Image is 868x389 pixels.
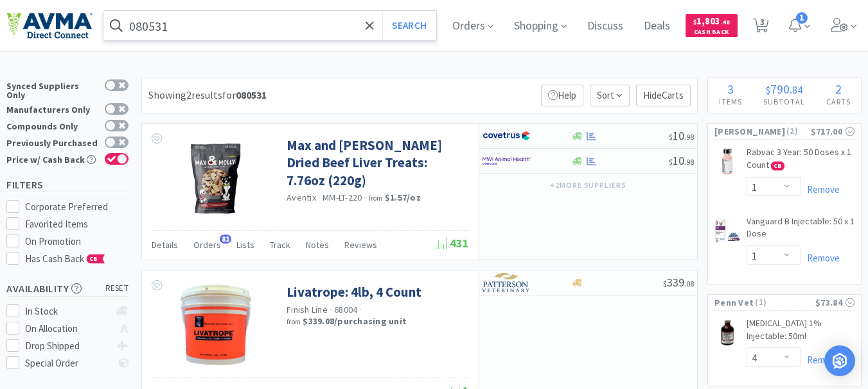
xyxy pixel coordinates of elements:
span: . 98 [684,132,694,142]
a: Vanguard B Injectable: 50 x 1 Dose [747,215,855,245]
span: CB [87,255,100,263]
span: Orders [193,239,221,251]
span: Reviews [344,239,377,251]
div: $717.00 [811,124,855,138]
input: Search by item, sku, manufacturer, ingredient, size... [103,11,436,40]
span: reset [105,282,129,295]
span: $ [663,279,667,288]
span: 339 [663,275,694,290]
div: . [752,83,815,95]
span: ( 2 ) [785,125,811,138]
div: Open Intercom Messenger [824,345,855,376]
span: . 08 [684,279,694,288]
a: $1,803.48Cash Back [686,8,738,43]
span: 84 [792,83,802,96]
span: Cash Back [693,29,730,37]
div: Synced Suppliers Only [6,79,98,99]
span: MM-LT-220 [323,192,362,203]
span: $ [669,157,673,167]
div: On Allocation [25,321,111,336]
span: ( 1 ) [754,296,815,309]
span: . 98 [684,157,694,167]
span: 81 [220,235,231,244]
h5: Filters [6,178,128,192]
div: Special Order [25,356,111,371]
a: [MEDICAL_DATA] 1% Injectable: 50ml [747,317,855,347]
div: Compounds Only [6,120,98,131]
a: 3 [748,22,774,33]
span: . 48 [720,18,730,26]
span: Has Cash Back [25,252,105,265]
div: Drop Shipped [25,338,111,354]
p: Hide Carts [636,85,691,106]
span: Sort [590,85,630,106]
span: Details [152,239,178,251]
a: Livatrope: 4lb, 4 Count [287,283,421,301]
a: Discuss [582,21,628,32]
span: Penn Vet [714,295,754,310]
span: · [359,304,362,315]
div: $73.84 [815,295,855,310]
span: [PERSON_NAME] [714,124,785,138]
h4: Subtotal [752,95,815,108]
span: 3 [727,81,734,97]
div: In Stock [25,304,111,319]
div: Previously Purchased [6,137,98,147]
span: Notes [306,239,329,251]
span: 10 [669,153,694,168]
img: 77fca1acd8b6420a9015268ca798ef17_1.png [483,126,531,145]
div: Showing 2 results [148,87,267,104]
span: from [369,194,383,203]
span: 1 [796,12,808,24]
img: f5e969b455434c6296c6d81ef179fa71_3.png [483,273,531,292]
strong: $1.57 / oz [385,192,421,203]
div: Favorited Items [25,217,129,232]
span: Lists [236,239,254,251]
a: Remove [801,354,840,366]
span: · [318,192,321,203]
span: Track [270,239,290,251]
span: for [222,88,267,101]
div: Corporate Preferred [25,199,129,215]
img: 2e4275ab01f749d6aab03edca3b1cda0_755787.png [714,320,740,345]
h5: Availability [6,281,128,296]
span: from [287,317,301,326]
a: Deals [639,21,675,32]
p: Help [541,85,583,106]
img: 14f23843fb1245bbbeca49f0a78f46b9_495521.jpeg [714,149,740,174]
strong: $339.08 / purchasing unit [303,315,407,327]
div: Price w/ Cash Back [6,153,98,164]
span: CB [772,162,784,170]
span: $ [766,83,770,96]
a: Max and [PERSON_NAME] Dried Beef Liver Treats: 7.76oz (220g) [287,137,466,189]
div: On Promotion [25,234,129,249]
span: · [364,192,366,203]
img: f6a7c868f30740e19c7f5aafed174ee0_92570.jpeg [174,283,258,367]
span: 68004 [334,304,357,315]
span: · [330,304,332,315]
div: Manufacturers Only [6,103,98,114]
h4: Carts [815,95,861,108]
span: $ [669,132,673,142]
a: Rabvac 3 Year: 50 Doses x 1 Count CB [747,146,855,176]
a: Finish Line [287,304,328,315]
img: 25a20ba161724690ac16152648c7bf14_466144.jpeg [714,218,740,244]
img: e4e33dab9f054f5782a47901c742baa9_102.png [6,12,93,39]
span: 1,803 [693,15,730,27]
button: +2more suppliers [544,176,633,194]
img: f6b2451649754179b5b4e0c70c3f7cb0_2.png [483,151,531,170]
a: Remove [801,183,840,195]
span: 431 [436,236,469,251]
a: Aventix [287,192,316,203]
span: 790 [770,81,790,97]
img: 0e0507b75bcc44bd98e9001a28f9cf69_382723.png [174,137,258,220]
h4: Items [708,95,752,108]
a: Remove [801,252,840,264]
span: 2 [835,81,842,97]
button: Search [382,11,436,40]
strong: 080531 [236,88,267,101]
span: 10 [669,128,694,143]
span: $ [693,18,696,26]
